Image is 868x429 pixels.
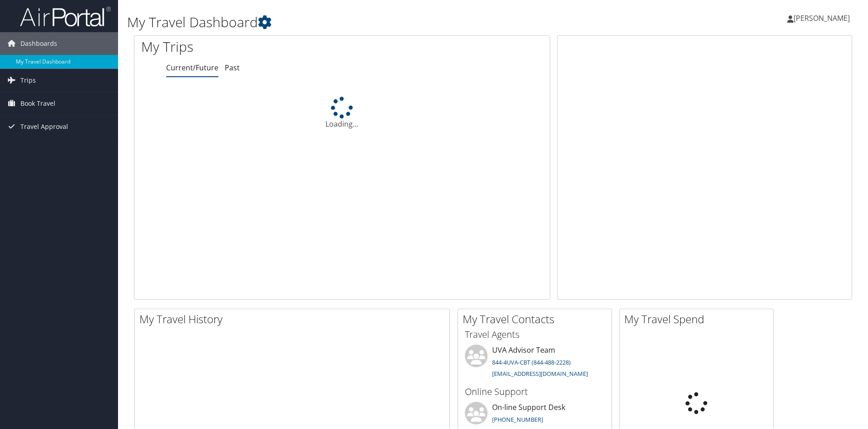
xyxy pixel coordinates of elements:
span: Book Travel [20,92,55,115]
span: Trips [20,69,36,92]
h1: My Travel Dashboard [127,13,615,32]
div: Loading... [134,97,550,129]
h1: My Trips [141,37,370,56]
h2: My Travel History [139,311,449,327]
li: UVA Advisor Team [460,345,609,382]
span: [PERSON_NAME] [794,13,850,23]
a: [EMAIL_ADDRESS][DOMAIN_NAME] [492,370,588,378]
a: [PHONE_NUMBER] [492,415,543,424]
span: Travel Approval [20,115,68,138]
img: airportal-logo.png [20,6,111,27]
h2: My Travel Contacts [463,311,612,327]
a: 844-4UVA-CBT (844-488-2228) [492,358,571,366]
h3: Travel Agents [465,328,605,341]
h2: My Travel Spend [624,311,773,327]
a: Current/Future [166,63,218,73]
a: Past [225,63,240,73]
span: Dashboards [20,32,57,55]
a: [PERSON_NAME] [787,5,859,32]
h3: Online Support [465,385,605,398]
